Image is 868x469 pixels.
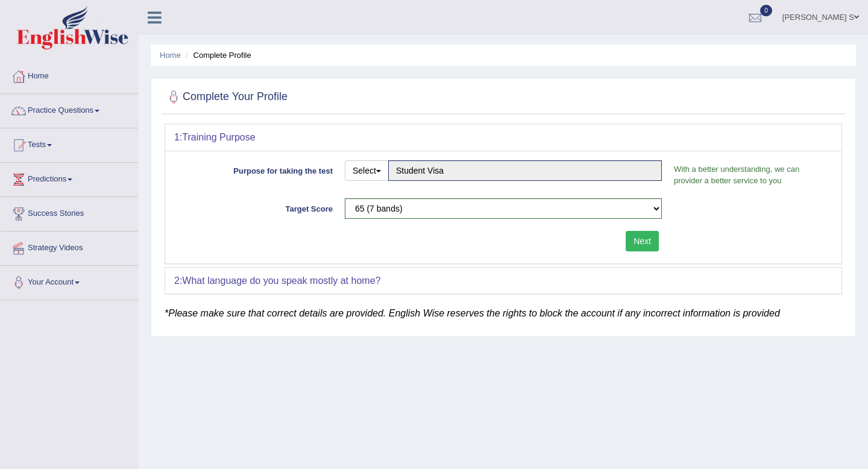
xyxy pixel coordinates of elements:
[1,94,138,124] a: Practice Questions
[174,198,339,215] label: Target Score
[388,160,662,181] input: Please enter the purpose of taking the test
[165,268,841,294] div: 2:
[760,5,772,16] span: 0
[174,160,339,177] label: Purpose for taking the test
[626,231,659,251] button: Next
[160,51,181,60] a: Home
[1,163,138,193] a: Predictions
[1,266,138,296] a: Your Account
[345,160,389,181] button: Select
[182,275,380,286] b: What language do you speak mostly at home?
[1,128,138,159] a: Tests
[165,308,780,318] em: *Please make sure that correct details are provided. English Wise reserves the rights to block th...
[1,60,138,90] a: Home
[165,88,288,106] h2: Complete Your Profile
[1,231,138,262] a: Strategy Videos
[668,163,832,186] p: With a better understanding, we can provider a better service to you
[183,49,251,61] li: Complete Profile
[165,124,841,151] div: 1:
[1,197,138,227] a: Success Stories
[182,132,255,142] b: Training Purpose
